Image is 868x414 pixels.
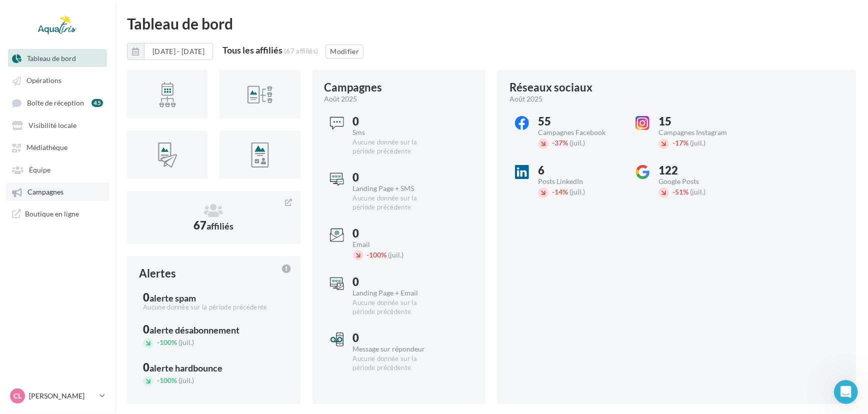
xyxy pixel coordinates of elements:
[538,116,621,127] div: 55
[353,332,436,343] div: 0
[834,380,858,404] iframe: Intercom live chat
[206,220,233,231] span: affiliés
[658,178,742,185] div: Google Posts
[20,217,167,228] div: Poser une question
[10,262,190,400] div: 🔎 Filtrez plus efficacement vos avis
[81,337,131,344] span: Conversations
[10,166,189,203] div: Profile image for Service Client DigitaleoNotez votre conversationService Client Digitaleo•Il y a...
[20,175,40,195] img: Profile image for Service Client Digitaleo
[353,138,436,156] div: Aucune donnée sur la période précédente
[6,71,109,89] a: Opérations
[353,228,436,239] div: 0
[367,250,369,259] span: -
[353,276,436,287] div: 0
[552,138,568,147] span: 37%
[178,338,194,346] span: (juil.)
[284,47,318,55] div: (67 affiliés)
[20,160,179,170] div: Message récent
[672,138,675,147] span: -
[157,338,177,346] span: 100%
[13,391,21,401] span: CL
[6,93,109,112] a: Boîte de réception 45
[353,345,436,352] div: Message sur répondeur
[10,263,189,333] img: 🔎 Filtrez plus efficacement vos avis
[367,250,387,259] span: 100%
[20,19,89,35] img: logo
[353,354,436,372] div: Aucune donnée sur la période précédente
[91,99,103,107] div: 45
[552,187,554,196] span: -
[6,116,109,134] a: Visibilité locale
[6,182,109,200] a: Campagnes
[143,292,284,303] div: 0
[27,54,76,62] span: Tableau de bord
[353,129,436,136] div: Sms
[29,165,50,174] span: Équipe
[40,312,80,352] button: Actualités
[353,289,436,296] div: Landing Page + Email
[178,376,194,384] span: (juil.)
[160,312,200,352] button: Aide
[20,228,167,249] div: Notre bot et notre équipe peuvent vous aider
[658,129,742,136] div: Campagnes Instagram
[144,43,213,60] button: [DATE] - [DATE]
[222,45,282,54] div: Tous les affiliés
[6,205,109,222] a: Boutique en ligne
[509,94,542,104] span: août 2025
[10,209,190,257] div: Poser une questionNotre bot et notre équipe peuvent vous aider
[8,386,107,405] a: CL [PERSON_NAME]
[353,185,436,192] div: Landing Page + SMS
[325,44,363,58] button: Modifier
[157,376,177,384] span: 100%
[42,337,77,344] span: Actualités
[20,71,180,105] p: Bonjour [PERSON_NAME]👋
[538,129,621,136] div: Campagnes Facebook
[353,298,436,316] div: Aucune donnée sur la période précédente
[172,16,190,34] div: Fermer
[672,187,688,196] span: 51%
[690,187,705,196] span: (juil.)
[6,49,109,67] a: Tableau de bord
[25,209,79,218] span: Boutique en ligne
[388,250,404,259] span: (juil.)
[127,43,213,60] button: [DATE] - [DATE]
[6,160,109,178] a: Équipe
[44,185,121,195] div: Service Client Digitaleo
[509,82,592,93] div: Réseaux sociaux
[157,376,159,384] span: -
[658,165,742,176] div: 122
[552,138,554,147] span: -
[353,116,436,127] div: 0
[80,312,120,352] button: Conversations
[172,337,188,344] span: Aide
[27,188,63,196] span: Campagnes
[10,151,190,204] div: Message récentProfile image for Service Client DigitaleoNotez votre conversationService Client Di...
[143,303,284,312] div: Aucune donnée sur la période précédente
[552,187,568,196] span: 14%
[26,76,61,85] span: Opérations
[672,138,688,147] span: 17%
[27,98,84,107] span: Boîte de réception
[353,241,436,248] div: Email
[538,165,621,176] div: 6
[569,187,585,196] span: (juil.)
[20,105,180,139] p: Comment pouvons-nous vous aider ?
[149,325,239,334] div: alerte désabonnement
[690,138,705,147] span: (juil.)
[6,138,109,156] a: Médiathèque
[26,143,67,152] span: Médiathèque
[128,337,152,344] span: Tâches
[29,391,95,401] p: [PERSON_NAME]
[44,175,132,183] span: Notez votre conversation
[28,121,76,129] span: Visibilité locale
[143,362,284,373] div: 0
[672,187,675,196] span: -
[324,94,357,104] span: août 2025
[193,218,233,232] span: 67
[538,178,621,185] div: Posts LinkedIn
[123,185,167,195] div: • Il y a 1 sem
[120,312,160,352] button: Tâches
[324,82,382,93] div: Campagnes
[353,172,436,183] div: 0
